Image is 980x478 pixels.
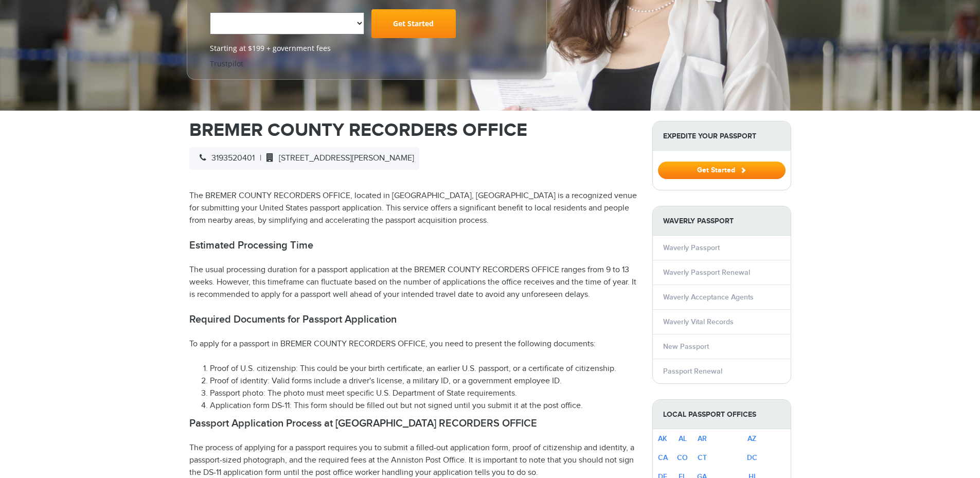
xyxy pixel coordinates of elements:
[663,342,709,351] a: New Passport
[747,453,757,462] a: DC
[210,387,637,400] li: Passport photo: The photo must meet specific U.S. Department of State requirements.
[210,43,524,54] span: Starting at $199 + government fees
[663,367,722,376] a: Passport Renewal
[189,190,637,227] p: The BREMER COUNTY RECORDERS OFFICE, located in [GEOGRAPHIC_DATA], [GEOGRAPHIC_DATA] is a recogniz...
[663,293,754,302] a: Waverly Acceptance Agents
[663,243,720,252] a: Waverly Passport
[210,59,243,68] a: Trustpilot
[189,121,637,139] h1: BREMER COUNTY RECORDERS OFFICE
[189,239,637,252] h2: Estimated Processing Time
[189,147,419,170] div: |
[261,153,414,163] span: [STREET_ADDRESS][PERSON_NAME]
[189,338,637,350] p: To apply for a passport in BREMER COUNTY RECORDERS OFFICE, you need to present the following docu...
[210,375,637,387] li: Proof of identity: Valid forms include a driver's license, a military ID, or a government employe...
[210,400,637,412] li: Application form DS-11: This form should be filled out but not signed until you submit it at the ...
[658,434,667,443] a: AK
[189,417,637,430] h2: Passport Application Process at [GEOGRAPHIC_DATA] RECORDERS OFFICE
[658,162,786,179] button: Get Started
[698,434,707,443] a: AR
[189,313,637,326] h2: Required Documents for Passport Application
[210,363,637,375] li: Proof of U.S. citizenship: This could be your birth certificate, an earlier U.S. passport, or a c...
[371,9,456,38] a: Get Started
[663,317,734,326] a: Waverly Vital Records
[663,268,750,277] a: Waverly Passport Renewal
[653,400,791,429] strong: Local Passport Offices
[189,264,637,301] p: The usual processing duration for a passport application at the BREMER COUNTY RECORDERS OFFICE ra...
[677,453,688,462] a: CO
[653,121,791,151] strong: Expedite Your Passport
[658,166,786,174] a: Get Started
[698,453,707,462] a: CT
[194,153,255,163] span: 3193520401
[747,434,756,443] a: AZ
[653,206,791,236] strong: Waverly Passport
[658,453,668,462] a: CA
[679,434,687,443] a: AL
